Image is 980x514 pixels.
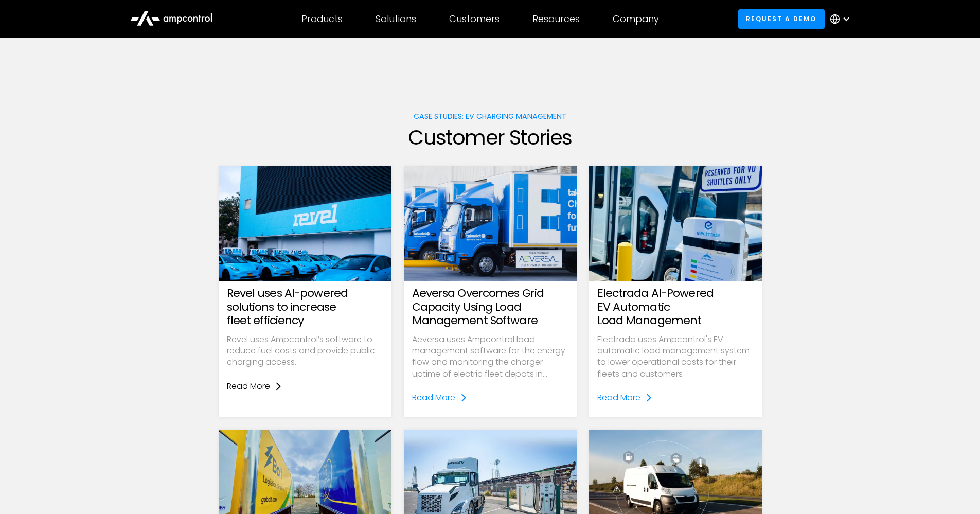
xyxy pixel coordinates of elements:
div: Solutions [376,13,416,25]
h1: Case Studies: EV charging management [219,112,762,121]
h3: Electrada AI-Powered EV Automatic Load Management [597,287,754,327]
div: Customers [449,13,500,25]
a: Read More [227,381,282,392]
h2: Customer Stories [219,125,762,150]
div: Products [301,13,343,25]
div: Read More [597,392,640,403]
div: Read More [227,381,270,392]
h3: Revel uses AI-powered solutions to increase fleet efficiency [227,287,383,327]
div: Read More [412,392,455,403]
div: Resources [532,13,580,25]
p: Aeversa uses Ampcontrol load management software for the energy flow and monitoring the charger u... [412,334,568,380]
a: Request a demo [738,9,825,28]
a: Read More [412,392,468,403]
div: Company [613,13,659,25]
p: Electrada uses Ampcontrol's EV automatic load management system to lower operational costs for th... [597,334,754,380]
a: Read More [597,392,653,403]
h3: Aeversa Overcomes Grid Capacity Using Load Management Software [412,287,568,327]
p: Revel uses Ampcontrol’s software to reduce fuel costs and provide public charging access. [227,334,383,368]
